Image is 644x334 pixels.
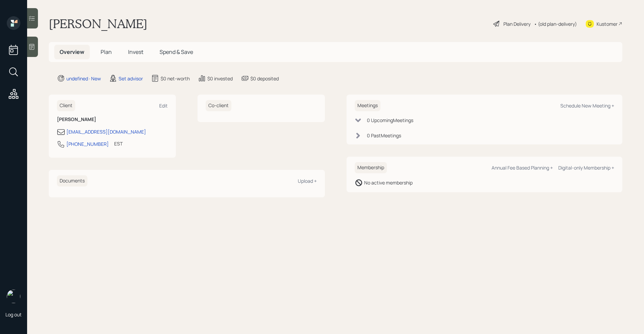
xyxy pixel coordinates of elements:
h6: Documents [57,175,87,186]
div: Kustomer [597,20,618,27]
div: 0 Past Meeting s [367,132,401,139]
div: No active membership [364,179,413,186]
div: $0 net-worth [161,75,190,82]
div: 0 Upcoming Meeting s [367,117,413,124]
span: Spend & Save [160,48,193,56]
h6: Meetings [355,100,380,111]
span: Plan [101,48,112,56]
div: [PHONE_NUMBER] [66,140,109,148]
div: Set advisor [119,75,143,82]
h1: [PERSON_NAME] [49,16,147,31]
h6: [PERSON_NAME] [57,117,168,122]
div: Plan Delivery [503,20,531,27]
div: EST [114,140,123,147]
h6: Membership [355,162,387,173]
div: Schedule New Meeting + [560,102,614,109]
h6: Client [57,100,75,111]
h6: Co-client [206,100,231,111]
div: Edit [159,102,168,109]
img: retirable_logo.png [7,290,20,303]
span: Overview [60,48,84,56]
div: • (old plan-delivery) [534,20,577,27]
div: Annual Fee Based Planning + [492,164,553,171]
div: $0 invested [207,75,233,82]
div: [EMAIL_ADDRESS][DOMAIN_NAME] [66,128,146,135]
div: Upload + [298,178,317,184]
div: $0 deposited [250,75,279,82]
div: Digital-only Membership + [558,164,614,171]
span: Invest [128,48,143,56]
div: Log out [5,311,22,318]
div: undefined · New [66,75,101,82]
